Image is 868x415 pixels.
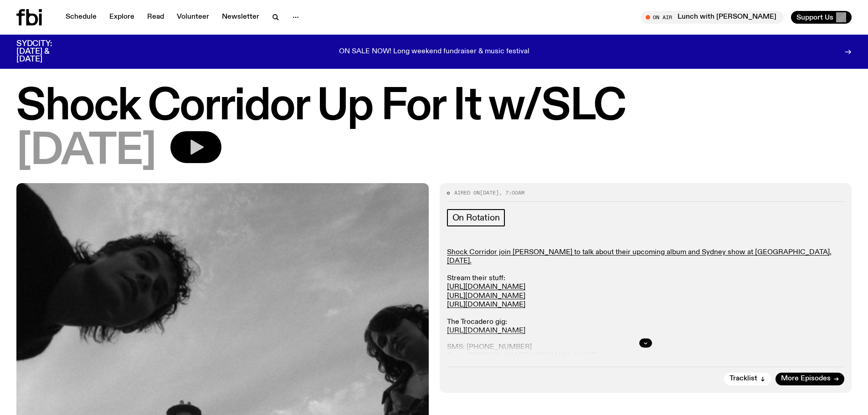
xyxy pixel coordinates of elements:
[452,213,500,223] span: On Rotation
[171,11,215,24] a: Volunteer
[16,40,75,63] h3: SYDCITY: [DATE] & [DATE]
[447,248,845,336] p: Stream their stuff: The Trocadero gig:
[724,373,771,385] button: Tracklist
[16,87,852,128] h1: Shock Corridor Up For It w/SLC
[447,209,505,226] a: On Rotation
[791,11,852,24] button: Support Us
[447,327,525,334] a: [URL][DOMAIN_NAME]
[641,11,784,24] button: On AirLunch with [PERSON_NAME]
[796,13,833,21] span: Support Us
[60,11,102,24] a: Schedule
[454,189,480,196] span: Aired on
[781,375,831,382] span: More Episodes
[216,11,265,24] a: Newsletter
[729,375,757,382] span: Tracklist
[104,11,140,24] a: Explore
[447,292,525,300] a: [URL][DOMAIN_NAME]
[499,189,524,196] span: , 7:00am
[142,11,169,24] a: Read
[776,373,844,385] a: More Episodes
[480,189,499,196] span: [DATE]
[447,301,525,308] a: [URL][DOMAIN_NAME]
[339,48,529,56] p: ON SALE NOW! Long weekend fundraiser & music festival
[16,131,156,172] span: [DATE]
[447,283,525,291] a: [URL][DOMAIN_NAME]
[447,249,832,265] a: Shock Corridor join [PERSON_NAME] to talk about their upcoming album and Sydney show at [GEOGRAPH...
